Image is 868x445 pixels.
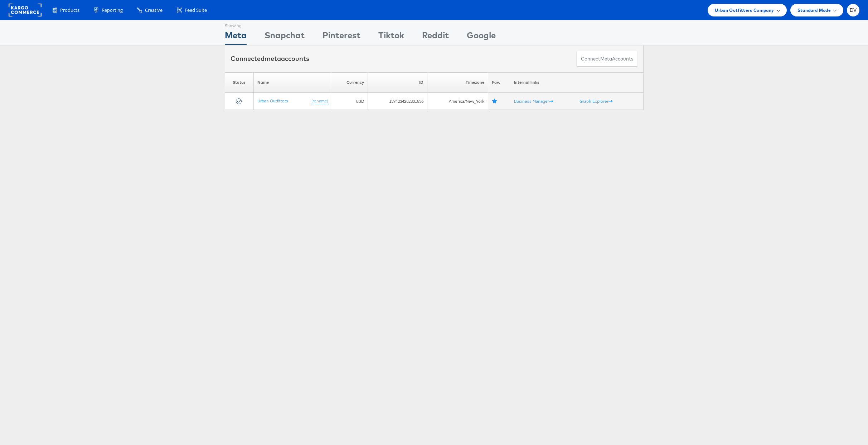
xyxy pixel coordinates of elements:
div: Reddit [422,29,449,45]
span: meta [265,54,281,63]
div: Snapchat [265,29,305,45]
td: 1374234252831536 [368,93,427,110]
a: Urban Outfitters [257,98,288,103]
th: Name [254,72,332,93]
button: ConnectmetaAccounts [576,51,638,67]
span: Reporting [102,7,123,14]
div: Google [467,29,496,45]
a: Graph Explorer [580,98,612,104]
span: Products [60,7,79,14]
th: Timezone [427,72,488,93]
span: meta [600,55,612,62]
div: Meta [225,29,247,45]
div: Showing [225,20,247,29]
span: Urban Outfitters Company [715,6,774,14]
a: (rename) [311,98,328,104]
span: Standard Mode [797,6,831,14]
a: Business Manager [514,98,553,104]
div: Tiktok [378,29,404,45]
span: DV [850,8,857,13]
div: Connected accounts [231,54,309,63]
div: Pinterest [323,29,360,45]
span: Creative [145,7,163,14]
span: Feed Suite [185,7,207,14]
th: Currency [332,72,368,93]
th: Status [225,72,254,93]
td: USD [332,93,368,110]
td: America/New_York [427,93,488,110]
th: ID [368,72,427,93]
